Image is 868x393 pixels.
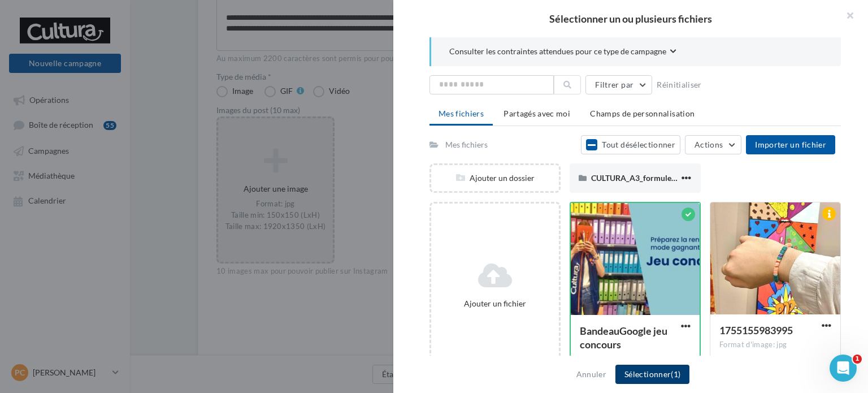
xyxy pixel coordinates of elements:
span: BandeauGoogle jeu concours [580,325,667,351]
span: Importer un fichier [755,140,826,149]
button: Réinitialiser [652,78,706,92]
span: Consulter les contraintes attendues pour ce type de campagne [449,46,666,57]
span: Mes fichiers [439,109,484,118]
button: Sélectionner(1) [615,365,689,384]
span: 1755155983995 [719,324,793,336]
div: Mes fichiers [445,139,488,150]
div: Format d'image: jpg [719,340,831,350]
span: Actions [695,140,723,149]
span: CULTURA_A3_formule_anniversaire_plongeoir1 (1) (1) [591,173,782,183]
div: Ajouter un dossier [431,172,559,184]
div: Format d'image: jpg [580,354,691,364]
div: Ajouter un fichier [436,298,554,309]
span: Champs de personnalisation [590,109,695,118]
button: Filtrer par [585,75,652,94]
button: Importer un fichier [746,135,835,154]
button: Actions [685,135,741,154]
button: Annuler [572,368,611,381]
button: Consulter les contraintes attendues pour ce type de campagne [449,45,676,59]
h2: Sélectionner un ou plusieurs fichiers [411,14,850,24]
button: Tout désélectionner [581,135,680,154]
span: 1 [853,355,862,364]
span: Partagés avec moi [504,109,570,118]
iframe: Intercom live chat [830,355,857,382]
span: (1) [671,369,680,379]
